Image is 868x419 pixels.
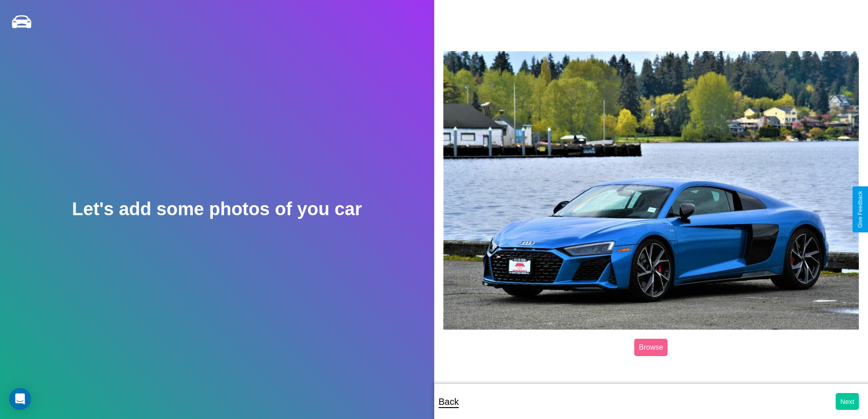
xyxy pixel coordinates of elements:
p: Back [439,393,459,410]
div: Open Intercom Messenger [9,388,31,410]
button: Next [836,393,859,410]
img: posted [443,51,859,330]
div: Give Feedback [857,191,863,228]
h2: Let's add some photos of you car [72,199,362,219]
label: Browse [634,339,668,356]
